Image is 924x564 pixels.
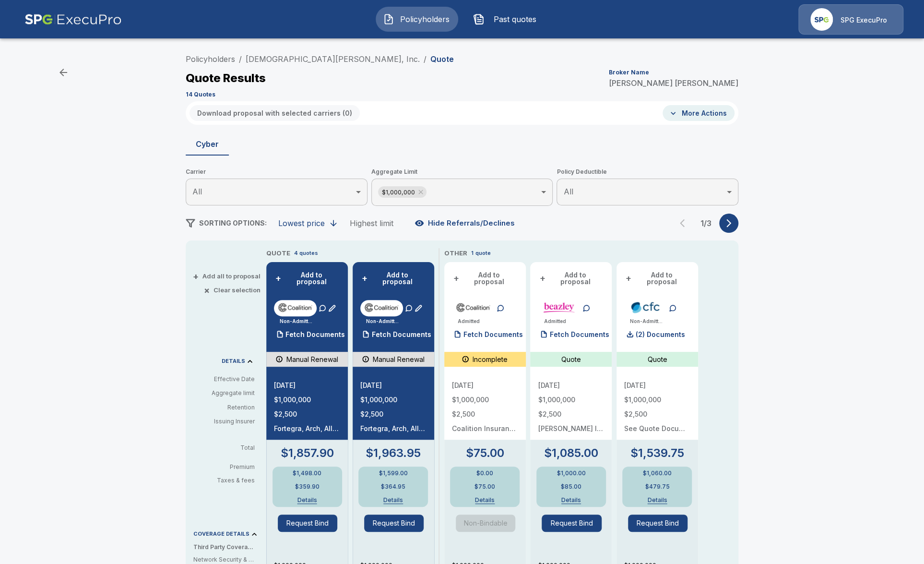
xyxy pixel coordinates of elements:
p: $2,500 [624,411,690,418]
p: Fetch Documents [549,331,609,338]
button: +Add to proposal [452,270,518,287]
p: $1,963.95 [366,447,421,459]
p: 14 Quotes [186,92,215,97]
p: Fetch Documents [372,331,431,338]
p: $1,857.90 [281,447,334,459]
button: ×Clear selection [206,287,261,293]
p: $2,500 [360,411,426,418]
img: cfccyber [628,300,663,314]
span: + [626,275,631,282]
a: [DEMOGRAPHIC_DATA][PERSON_NAME], Inc. [246,54,420,64]
p: Issuing Insurer [193,417,255,426]
p: DETAILS [222,359,245,364]
p: 1 [471,249,474,257]
p: Incomplete [473,354,508,364]
span: SORTING OPTIONS: [199,219,267,227]
span: All [192,187,202,196]
button: +Add to proposal [274,270,340,287]
span: Request Bind [542,515,608,532]
p: $359.90 [295,484,320,490]
button: Details [463,497,506,503]
button: Request Bind [278,515,337,532]
p: Broker Name [609,70,649,75]
span: Aggregate Limit [371,167,553,177]
p: Non-Admitted [630,318,663,325]
span: Past quotes [488,13,541,25]
p: QUOTE [266,249,290,258]
button: Past quotes IconPast quotes [466,7,548,32]
p: [DATE] [624,382,690,389]
img: Agency Icon [810,8,833,31]
button: Download proposal with selected carriers (0) [190,105,360,121]
button: Details [636,497,678,503]
img: AA Logo [24,4,122,35]
p: $75.00 [474,484,495,490]
p: $479.75 [645,484,669,490]
p: $1,085.00 [544,447,598,459]
nav: breadcrumb [186,53,454,65]
span: Quote is a non-bindable indication [456,515,522,532]
span: $1,000,000 [378,187,419,198]
button: Request Bind [542,515,601,532]
img: coalitioncyber [278,300,313,314]
p: 4 quotes [294,249,318,257]
p: $1,000,000 [360,396,426,403]
p: $364.95 [381,484,405,490]
span: Request Bind [628,515,694,532]
p: See Quote Document [624,425,690,432]
p: $75.00 [466,447,504,459]
p: Manual Renewal [373,354,425,364]
p: [DATE] [274,382,340,389]
button: Cyber [186,132,229,156]
img: beazleycyber [542,300,577,314]
li: / [424,53,426,65]
p: [PERSON_NAME] [PERSON_NAME] [609,79,738,87]
p: Admitted [458,318,480,325]
img: Policyholders Icon [383,13,394,25]
button: +Add to proposal [538,270,604,287]
button: Details [286,497,329,503]
p: Coalition Insurance Solutions [452,425,518,432]
p: Quote [430,55,454,63]
span: + [362,275,367,282]
p: 1 / 3 [696,219,715,227]
p: [DATE] [538,382,604,389]
a: Policyholders [186,54,235,64]
p: $1,000,000 [538,396,604,403]
p: Quote [561,354,581,364]
p: Quote [647,354,667,364]
p: Fetch Documents [463,331,523,338]
span: Policy Deductible [557,167,738,177]
button: Details [372,497,415,503]
p: Total [193,445,262,451]
p: $85.00 [561,484,581,490]
p: $0.00 [476,470,493,476]
button: Request Bind [628,515,687,532]
button: +Add to proposal [360,270,426,287]
p: OTHER [444,249,467,258]
p: Premium [193,464,262,470]
p: SPG ExecuPro [841,15,887,25]
p: (2) Documents [636,331,685,338]
p: Effective Date [193,375,255,384]
button: Details [550,497,592,503]
span: All [563,187,573,196]
span: Policyholders [398,13,451,25]
p: $1,498.00 [293,470,321,476]
p: [DATE] [360,382,426,389]
img: coalitioncyber [364,300,399,314]
p: Non-Admitted [280,318,313,325]
li: / [239,53,242,65]
button: Policyholders IconPolicyholders [376,7,458,32]
p: Manual Renewal [286,354,338,364]
p: quote [475,249,491,257]
p: Aggregate limit [193,389,255,397]
p: $1,000,000 [624,396,690,403]
p: Admitted [544,318,566,325]
span: Carrier [186,167,367,177]
p: $1,539.75 [630,447,684,459]
p: [DATE] [452,382,518,389]
button: +Add all to proposal [195,273,261,279]
p: Retention [193,403,255,412]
